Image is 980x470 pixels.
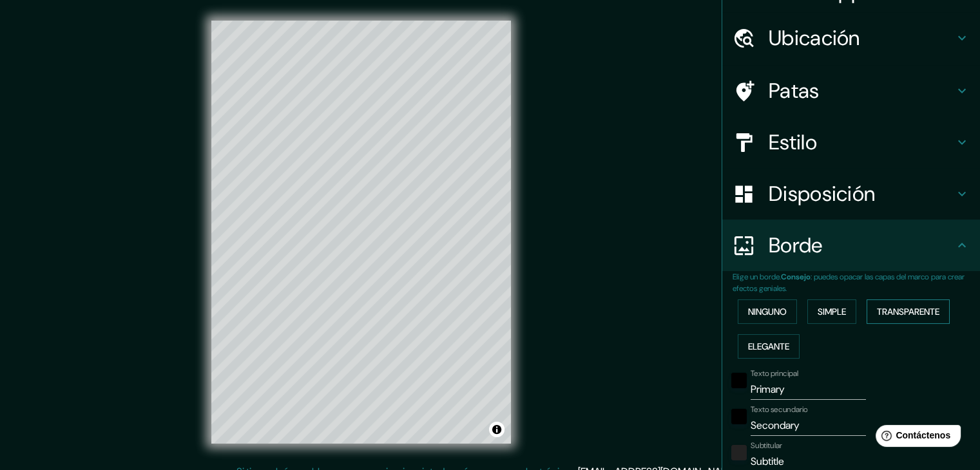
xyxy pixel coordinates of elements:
font: Texto principal [751,368,798,379]
button: Ninguno [738,299,797,324]
div: Ubicación [722,12,980,64]
button: Transparente [867,299,950,324]
font: Transparente [877,306,939,317]
font: Borde [769,232,823,259]
button: negro [731,373,747,388]
div: Estilo [722,117,980,168]
font: Consejo [781,272,811,282]
button: color-222222 [731,445,747,460]
iframe: Lanzador de widgets de ayuda [865,420,966,456]
button: negro [731,409,747,424]
button: Elegante [738,334,800,359]
button: Activar o desactivar atribución [489,422,504,437]
button: Simple [807,299,856,324]
font: Disposición [769,180,875,207]
font: Patas [769,77,820,104]
font: Simple [818,306,846,317]
font: Elegante [748,341,789,352]
div: Patas [722,65,980,117]
font: Estilo [769,129,817,156]
font: Elige un borde. [733,272,781,282]
font: Ubicación [769,24,860,52]
font: Texto secundario [751,404,808,415]
font: : puedes opacar las capas del marco para crear efectos geniales. [733,272,965,294]
font: Subtitular [751,440,782,451]
div: Borde [722,220,980,271]
font: Ninguno [748,306,787,317]
div: Disposición [722,168,980,220]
